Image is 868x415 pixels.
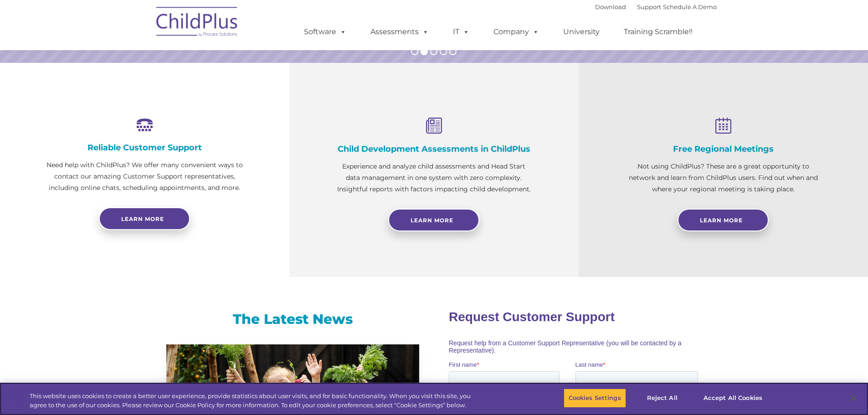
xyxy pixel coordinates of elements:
[127,60,154,67] span: Last name
[595,3,717,10] font: |
[46,143,244,153] h4: Reliable Customer Support
[388,209,479,231] a: Learn More
[295,23,355,41] a: Software
[663,3,717,10] a: Schedule A Demo
[152,0,243,46] img: ChildPlus by Procare Solutions
[624,161,822,195] p: Not using ChildPlus? These are a great opportunity to network and learn from ChildPlus users. Fin...
[615,23,702,41] a: Training Scramble!!
[624,144,822,154] h4: Free Regional Meetings
[361,23,438,41] a: Assessments
[30,392,478,410] div: This website uses cookies to create a better user experience, provide statistics about user visit...
[121,215,164,222] span: Learn more
[335,161,533,195] p: Experience and analyze child assessments and Head Start data management in one system with zero c...
[564,389,626,408] button: Cookies Settings
[166,310,419,328] h3: The Latest News
[444,23,478,41] a: IT
[637,3,661,10] a: Support
[678,209,769,231] a: Learn More
[595,3,626,10] a: Download
[843,388,863,408] button: Close
[554,23,609,41] a: University
[46,159,244,194] p: Need help with ChildPlus? We offer many convenient ways to contact our amazing Customer Support r...
[699,389,767,408] button: Accept All Cookies
[99,207,190,230] a: Learn more
[411,217,453,224] span: Learn More
[484,23,548,41] a: Company
[127,97,165,104] span: Phone number
[335,144,533,154] h4: Child Development Assessments in ChildPlus
[700,217,743,224] span: Learn More
[634,389,691,408] button: Reject All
